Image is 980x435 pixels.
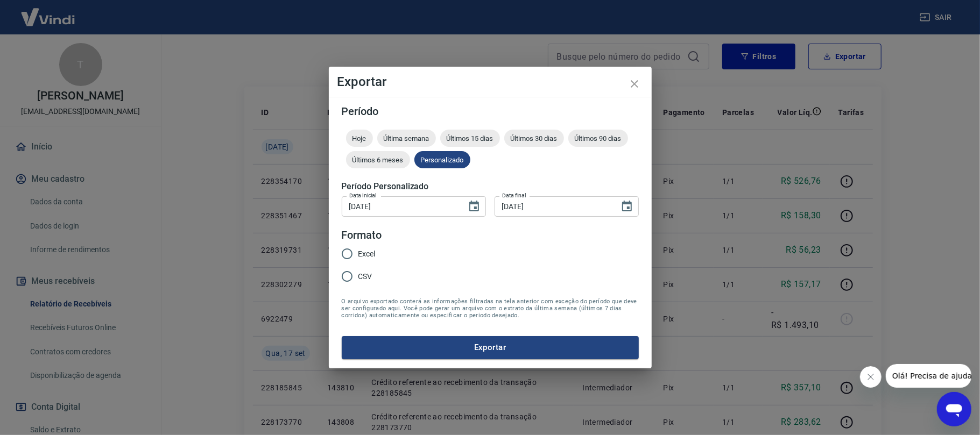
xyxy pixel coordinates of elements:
span: Última semana [377,134,436,142]
label: Data final [502,191,526,199]
button: close [622,71,647,97]
span: Personalizado [414,156,470,164]
span: Excel [358,248,376,260]
legend: Formato [342,227,382,243]
div: Últimos 30 dias [504,130,564,147]
span: Últimos 30 dias [504,134,564,142]
h5: Período [342,106,639,117]
button: Exportar [342,336,639,359]
div: Últimos 90 dias [568,130,628,147]
iframe: Fechar mensagem [860,366,882,388]
div: Personalizado [414,151,470,168]
input: DD/MM/YYYY [342,196,459,216]
div: Última semana [377,130,436,147]
button: Choose date, selected date is 18 de set de 2025 [616,196,638,217]
span: Olá! Precisa de ajuda? [6,8,90,16]
span: Últimos 15 dias [440,134,500,142]
div: Últimos 15 dias [440,130,500,147]
div: Últimos 6 meses [346,151,410,168]
span: O arquivo exportado conterá as informações filtradas na tela anterior com exceção do período que ... [342,298,639,319]
span: Hoje [346,134,373,142]
button: Choose date, selected date is 17 de set de 2025 [463,196,485,217]
h5: Período Personalizado [342,181,639,192]
div: Hoje [346,130,373,147]
h4: Exportar [337,75,643,88]
label: Data inicial [349,191,377,199]
iframe: Botão para abrir a janela de mensagens [937,392,971,426]
span: Últimos 90 dias [568,134,628,142]
iframe: Mensagem da empresa [886,364,971,388]
span: Últimos 6 meses [346,156,410,164]
span: CSV [358,271,372,282]
input: DD/MM/YYYY [495,196,612,216]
